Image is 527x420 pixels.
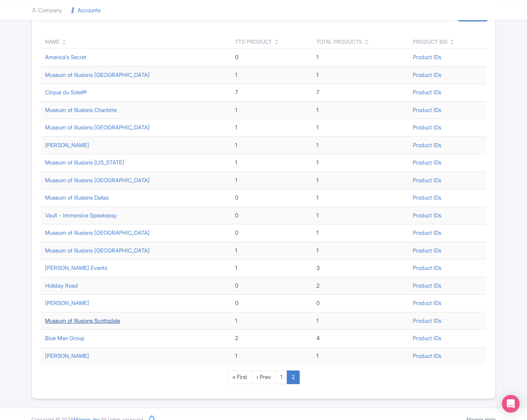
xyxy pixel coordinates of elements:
[231,207,312,224] td: 0
[231,66,312,84] td: 1
[312,242,408,260] td: 1
[231,295,312,312] td: 0
[231,172,312,189] td: 1
[312,189,408,207] td: 1
[413,106,441,114] a: Product IDs
[45,282,78,289] a: Holiday Road
[45,247,150,254] a: Museum of Illusions [GEOGRAPHIC_DATA]
[312,136,408,154] td: 1
[413,247,441,254] a: Product IDs
[45,89,87,96] a: Cirque du Soleil®
[45,142,89,149] a: [PERSON_NAME]
[413,317,441,324] a: Product IDs
[45,54,86,61] a: America's Secret
[316,38,362,45] div: Total Products
[45,264,107,271] a: [PERSON_NAME] Events
[312,224,408,242] td: 1
[45,194,109,201] a: Museum of Illusions Dallas
[312,207,408,224] td: 1
[45,106,117,114] a: Museum of Illusions Charlotte
[231,277,312,295] td: 0
[413,124,441,131] a: Product IDs
[45,212,117,219] a: Vault - Immersive Speakeasy
[413,89,441,96] a: Product IDs
[231,101,312,119] td: 1
[413,177,441,184] a: Product IDs
[312,295,408,312] td: 0
[413,282,441,289] a: Product IDs
[413,71,441,78] a: Product IDs
[45,159,124,166] a: Museum of Illusions [US_STATE]
[502,395,520,413] div: Open Intercom Messenger
[413,264,441,271] a: Product IDs
[312,330,408,348] td: 4
[231,330,312,348] td: 2
[413,212,441,219] a: Product IDs
[312,101,408,119] td: 1
[287,370,300,384] a: 2
[45,335,85,342] a: Blue Man Group
[413,352,441,359] a: Product IDs
[413,299,441,306] a: Product IDs
[228,370,252,384] a: « First
[312,119,408,137] td: 1
[312,66,408,84] td: 1
[45,229,150,236] a: Museum of Illusions [GEOGRAPHIC_DATA]
[312,154,408,172] td: 1
[312,277,408,295] td: 2
[413,142,441,149] a: Product IDs
[231,136,312,154] td: 1
[275,370,287,384] a: 1
[312,312,408,330] td: 1
[312,84,408,102] td: 7
[413,194,441,201] a: Product IDs
[231,260,312,277] td: 1
[413,38,448,45] div: Product IDs
[312,172,408,189] td: 1
[413,229,441,236] a: Product IDs
[312,260,408,277] td: 3
[45,38,59,45] div: Name
[413,54,441,61] a: Product IDs
[231,242,312,260] td: 1
[312,49,408,67] td: 1
[231,154,312,172] td: 1
[231,189,312,207] td: 0
[231,84,312,102] td: 7
[235,38,272,45] div: TTD Product
[45,317,120,324] a: Museum of Illusions Scottsdale
[413,159,441,166] a: Product IDs
[413,335,441,342] a: Product IDs
[231,224,312,242] td: 0
[312,347,408,365] td: 1
[45,71,150,78] a: Museum of Illusions [GEOGRAPHIC_DATA]
[45,177,150,184] a: Museum of Illusions [GEOGRAPHIC_DATA]
[252,370,276,384] a: ‹ Prev
[231,49,312,67] td: 0
[231,312,312,330] td: 1
[231,119,312,137] td: 1
[45,299,89,306] a: [PERSON_NAME]
[231,347,312,365] td: 1
[45,124,150,131] a: Museum of Illusions [GEOGRAPHIC_DATA]
[45,352,89,359] a: [PERSON_NAME]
